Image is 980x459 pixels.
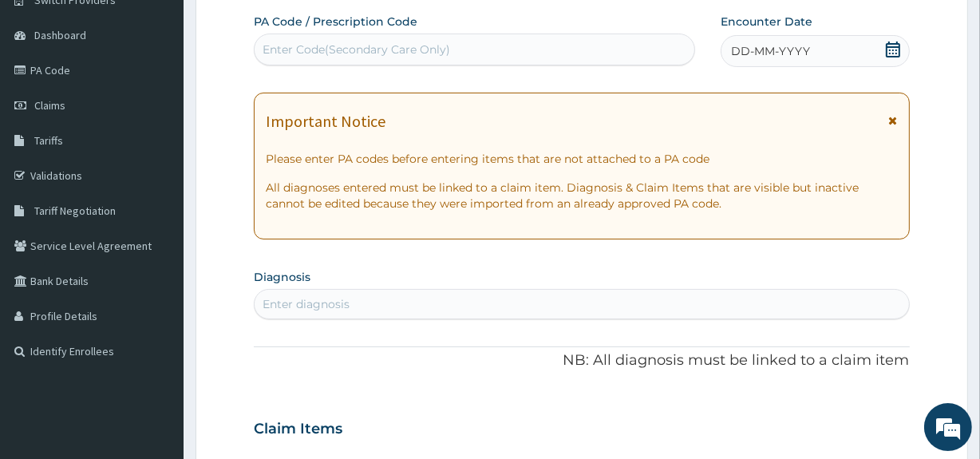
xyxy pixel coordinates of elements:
[254,421,342,438] h3: Claim Items
[93,132,220,293] span: We're online!
[254,269,310,285] label: Diagnosis
[34,98,65,113] span: Claims
[266,151,897,167] p: Please enter PA codes before entering items that are not attached to a PA code
[34,28,86,42] span: Dashboard
[34,204,116,218] span: Tariff Negotiation
[34,133,63,148] span: Tariffs
[731,43,810,59] span: DD-MM-YYYY
[266,113,385,130] h1: Important Notice
[263,296,350,312] div: Enter diagnosis
[254,14,417,30] label: PA Code / Prescription Code
[266,180,897,212] p: All diagnoses entered must be linked to a claim item. Diagnosis & Claim Items that are visible bu...
[83,89,268,110] div: Chat with us now
[721,14,812,30] label: Encounter Date
[263,42,450,57] div: Enter Code(Secondary Care Only)
[8,297,304,353] textarea: Type your message and hit 'Enter'
[254,350,909,371] p: NB: All diagnosis must be linked to a claim item
[30,80,65,120] img: d_794563401_company_1708531726252_794563401
[262,8,300,46] div: Minimize live chat window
